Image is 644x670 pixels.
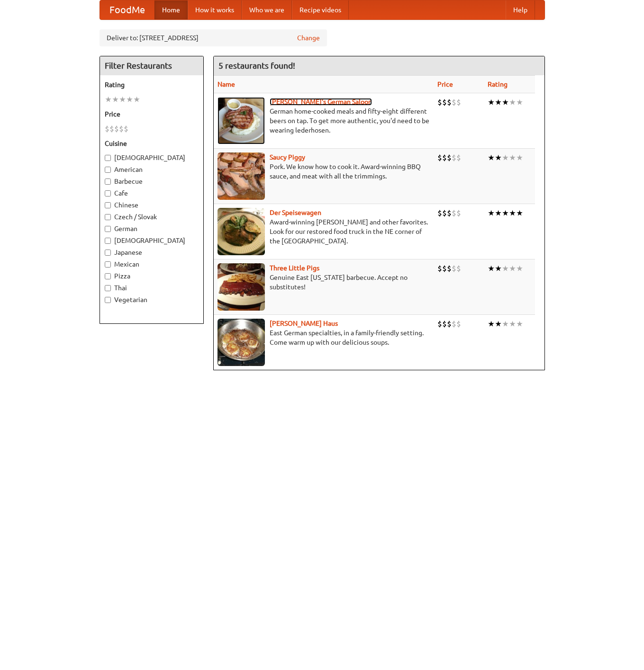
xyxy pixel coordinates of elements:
li: ★ [105,94,112,105]
li: ★ [502,319,509,329]
a: How it works [188,0,242,19]
a: Price [437,80,453,88]
a: Help [506,0,535,19]
li: ★ [495,319,502,329]
li: $ [124,124,128,134]
input: American [105,167,111,173]
p: Pork. We know how to cook it. Award-winning BBQ sauce, and meat with all the trimmings. [218,162,430,181]
li: $ [442,152,447,163]
li: $ [456,208,461,218]
p: German home-cooked meals and fifty-eight different beers on tap. To get more authentic, you'd nee... [218,107,430,135]
li: ★ [509,263,516,274]
li: ★ [509,208,516,218]
img: esthers.jpg [218,97,265,144]
li: $ [452,97,456,107]
li: ★ [488,208,495,218]
a: [PERSON_NAME] Haus [270,320,338,327]
li: ★ [488,152,495,163]
li: ★ [495,152,502,163]
a: Three Little Pigs [270,264,319,272]
li: ★ [509,152,516,163]
a: Rating [488,80,508,88]
li: $ [105,124,109,134]
li: $ [456,152,461,163]
input: Vegetarian [105,297,111,303]
li: $ [442,97,447,107]
label: Japanese [105,248,199,257]
li: $ [114,124,119,134]
input: Mexican [105,261,111,268]
li: $ [437,319,442,329]
li: ★ [509,97,516,107]
li: $ [119,124,124,134]
li: $ [442,263,447,274]
a: FoodMe [100,0,154,19]
li: ★ [502,208,509,218]
img: saucy.jpg [218,152,265,200]
input: [DEMOGRAPHIC_DATA] [105,238,111,244]
a: [PERSON_NAME]'s German Saloon [270,98,372,106]
h4: Filter Restaurants [100,56,203,75]
li: ★ [502,263,509,274]
li: ★ [516,263,523,274]
li: $ [452,263,456,274]
li: ★ [488,97,495,107]
input: [DEMOGRAPHIC_DATA] [105,155,111,161]
li: ★ [133,94,140,105]
input: Thai [105,285,111,291]
li: ★ [502,152,509,163]
li: ★ [495,263,502,274]
img: littlepigs.jpg [218,263,265,311]
li: ★ [516,208,523,218]
li: ★ [119,94,126,105]
li: ★ [495,208,502,218]
label: Thai [105,283,199,293]
input: Barbecue [105,179,111,185]
img: kohlhaus.jpg [218,319,265,366]
label: German [105,224,199,233]
li: ★ [516,319,523,329]
label: American [105,165,199,174]
li: ★ [495,97,502,107]
li: ★ [516,152,523,163]
li: $ [447,152,452,163]
li: ★ [112,94,119,105]
li: $ [456,263,461,274]
a: Saucy Piggy [270,153,305,161]
li: $ [437,97,442,107]
label: Pizza [105,271,199,281]
li: $ [437,263,442,274]
li: $ [456,319,461,329]
li: $ [447,97,452,107]
input: Japanese [105,250,111,256]
label: Chinese [105,200,199,210]
label: [DEMOGRAPHIC_DATA] [105,153,199,162]
h5: Price [105,109,199,119]
a: Home [154,0,188,19]
label: Mexican [105,259,199,269]
a: Who we are [242,0,292,19]
a: Change [297,33,320,43]
li: $ [437,208,442,218]
input: Pizza [105,273,111,279]
h5: Rating [105,80,199,89]
li: ★ [126,94,133,105]
li: $ [442,208,447,218]
label: Cafe [105,188,199,198]
input: German [105,226,111,232]
div: Deliver to: [STREET_ADDRESS] [100,29,327,46]
img: speisewagen.jpg [218,208,265,255]
label: Barbecue [105,177,199,186]
li: $ [447,319,452,329]
input: Chinese [105,202,111,208]
a: Der Speisewagen [270,209,321,216]
input: Cafe [105,190,111,197]
li: $ [442,319,447,329]
li: $ [452,208,456,218]
input: Czech / Slovak [105,214,111,220]
li: ★ [516,97,523,107]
